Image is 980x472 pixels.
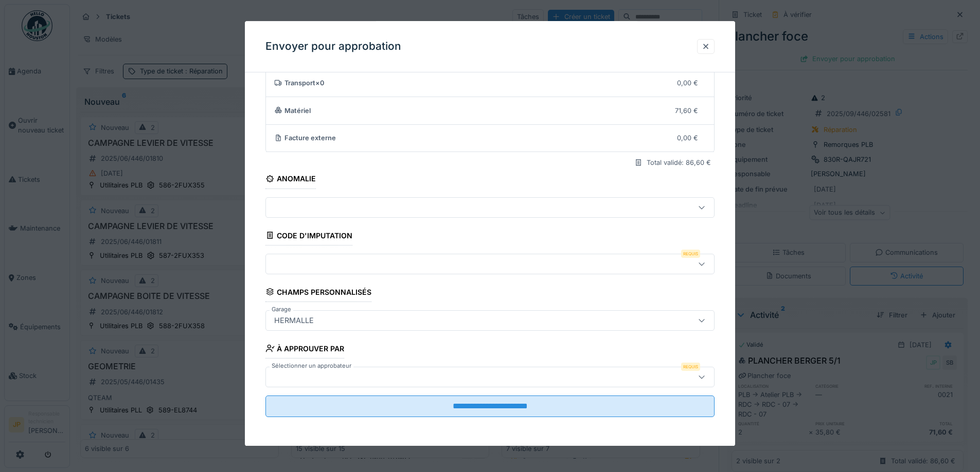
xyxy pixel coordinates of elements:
div: Anomalie [265,172,316,189]
div: 71,60 € [675,106,698,116]
div: Code d'imputation [265,228,352,246]
div: Transport × 0 [274,78,669,88]
div: 0,00 € [677,78,698,88]
summary: Matériel71,60 € [270,101,710,120]
div: Champs personnalisés [265,285,371,302]
label: Sélectionner un approbateur [270,362,353,370]
div: Requis [681,363,700,371]
div: À approuver par [265,341,344,358]
div: Facture externe [274,134,669,143]
h3: Envoyer pour approbation [265,40,401,53]
div: Matériel [274,106,667,116]
summary: Transport×00,00 € [270,73,710,92]
summary: Facture externe0,00 € [270,129,710,148]
div: HERMALLE [270,315,318,326]
div: Total validé: 86,60 € [647,158,711,168]
div: 0,00 € [677,134,698,143]
label: Garage [270,305,293,314]
div: Requis [681,250,700,258]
